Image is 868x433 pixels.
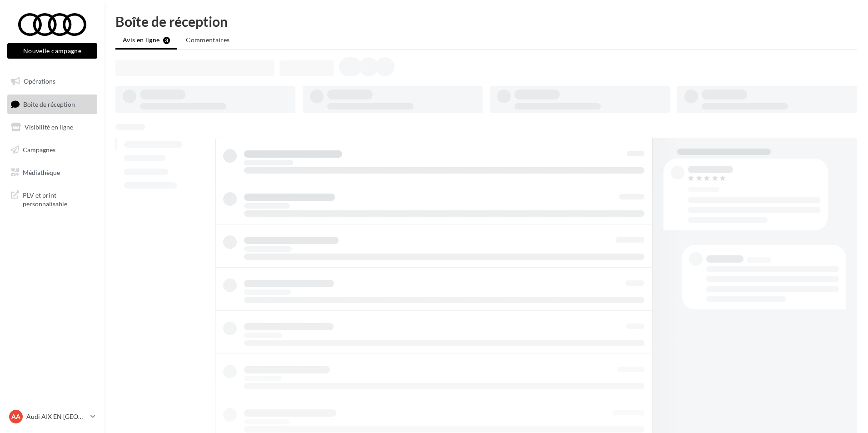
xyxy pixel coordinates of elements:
[7,43,97,59] button: Nouvelle campagne
[5,118,99,137] a: Visibilité en ligne
[5,95,99,114] a: Boîte de réception
[23,100,75,108] span: Boîte de réception
[23,168,60,176] span: Médiathèque
[23,189,94,209] span: PLV et print personnalisable
[115,15,857,28] div: Boîte de réception
[7,408,97,425] a: AA Audi AIX EN [GEOGRAPHIC_DATA]
[24,77,55,85] span: Opérations
[186,36,229,44] span: Commentaires
[26,412,87,421] p: Audi AIX EN [GEOGRAPHIC_DATA]
[5,185,99,212] a: PLV et print personnalisable
[5,140,99,159] a: Campagnes
[23,146,55,154] span: Campagnes
[25,123,73,131] span: Visibilité en ligne
[5,163,99,182] a: Médiathèque
[11,412,20,421] span: AA
[5,72,99,91] a: Opérations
